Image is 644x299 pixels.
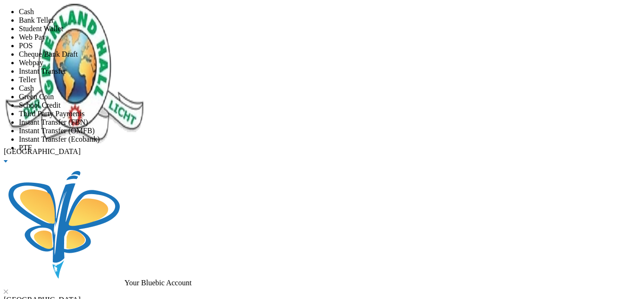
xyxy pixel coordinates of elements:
[19,118,88,126] span: Instant Transfer (FBN)
[124,279,191,287] span: Your Bluebic Account
[19,16,54,24] span: Bank Teller
[19,101,60,109] span: School Credit
[19,25,63,33] span: Student Wallet
[19,144,32,152] span: PTF
[19,42,33,50] span: POS
[19,93,54,101] span: Green Coin
[19,76,36,84] span: Teller
[19,135,100,143] span: Instant Transfer (Ecobank)
[19,59,43,67] span: Webpay
[19,8,34,16] span: Cash
[19,50,78,58] span: Cheque/Bank Draft
[19,67,66,75] span: Instant Transfer
[19,127,95,135] span: Instant Transfer (OMFB)
[19,110,85,118] span: Third Party Payments
[19,84,34,92] span: Cash
[19,33,46,41] span: Web Pay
